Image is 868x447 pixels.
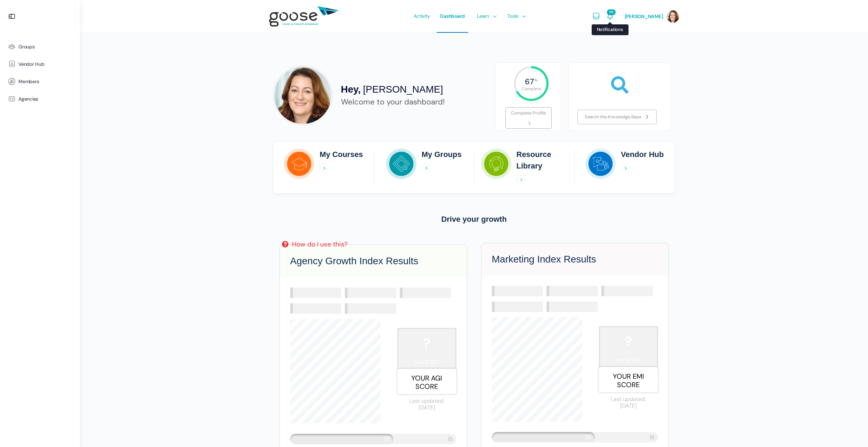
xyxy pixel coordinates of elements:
img: My Courses [284,149,314,179]
div: Welcome to your dashboard! [341,96,445,108]
img: Email Icons – white [279,235,281,243]
h3: Agency Growth Index Results [273,245,474,277]
span: Hey, [341,84,361,95]
div: 25 [492,432,595,442]
a: Resource Library Resource Library [474,149,575,186]
img: Vendor Hub [585,149,616,179]
a: Members [3,73,76,90]
h2: My Groups [422,149,462,160]
iframe: Chat Widget [833,414,868,447]
h3: Drive your growth [273,214,675,225]
span: Agencies [18,96,38,102]
span: Vendor Hub [18,61,44,67]
a: Search the Knowledge Base [577,110,657,124]
img: Resource Library [481,149,511,179]
span: Search the Knowledge Base [585,113,641,120]
h2: Vendor Hub [621,149,664,160]
a: My Groups My Groups [374,149,474,186]
div: How do I use this? [292,240,348,249]
strong: ? [403,335,451,352]
a: Groups [3,38,76,55]
a: Vendor Hub Vendor Hub [574,149,675,186]
div: 25 [290,434,393,444]
a: How do I use this? [279,240,350,249]
a: My Courses My Courses [274,149,374,186]
span: Groups [18,44,35,50]
h2: Resource Library [517,149,568,172]
h2: My Courses [319,149,363,160]
strong: ? [604,333,653,350]
a: Vendor Hub [3,55,76,73]
span: Members [18,79,39,85]
img: My Groups [386,149,416,179]
span: Last updated: [DATE] [397,398,456,411]
div: 15 [290,434,456,444]
span: out of 160 [403,335,451,365]
span: 179 [607,9,615,15]
span: Your AGI Score [397,369,456,394]
h3: Marketing Index Results [474,243,675,276]
span: out of 160 [604,333,653,363]
span: [PERSON_NAME] [363,84,443,95]
span: [PERSON_NAME] [625,13,663,19]
div: 15 [492,432,658,442]
a: Agencies [3,90,76,108]
a: Complete Profile [505,107,552,129]
span: Last updated: [DATE] [599,396,658,409]
span: Your EMI Score [599,367,658,392]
